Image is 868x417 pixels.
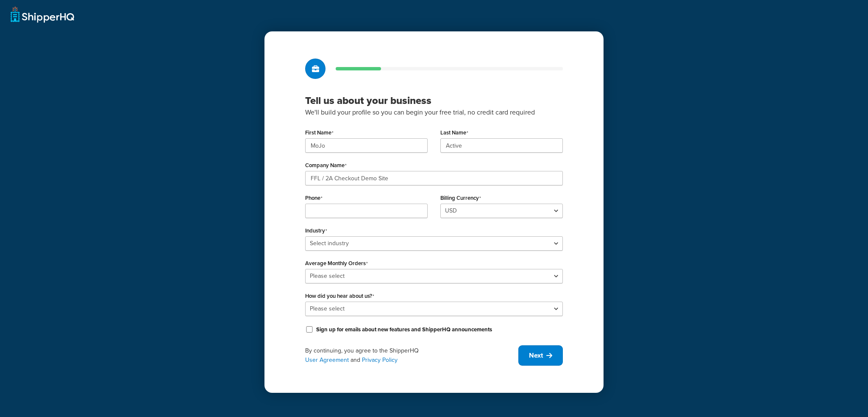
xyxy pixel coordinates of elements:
[305,94,563,107] h3: Tell us about your business
[305,260,368,267] label: Average Monthly Orders
[305,355,349,364] a: User Agreement
[305,195,323,202] label: Phone
[305,346,518,365] div: By continuing, you agree to the ShipperHQ and
[305,293,374,299] label: How did you hear about us?
[518,345,563,366] button: Next
[362,355,398,364] a: Privacy Policy
[440,129,468,136] label: Last Name
[440,195,481,202] label: Billing Currency
[529,351,543,360] span: Next
[316,326,492,333] label: Sign up for emails about new features and ShipperHQ announcements
[305,107,563,118] p: We'll build your profile so you can begin your free trial, no credit card required
[305,129,334,136] label: First Name
[305,227,327,234] label: Industry
[305,162,347,169] label: Company Name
